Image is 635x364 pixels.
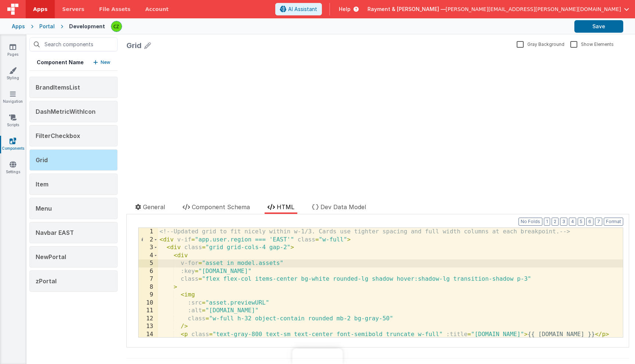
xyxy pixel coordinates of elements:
span: Navbar EAST [36,229,74,236]
span: Grid [36,156,48,164]
div: 12 [139,315,158,323]
span: BrandItemsList [36,84,80,91]
div: 2 [139,236,158,244]
button: New [93,59,110,66]
div: 10 [139,299,158,307]
span: Rayment & [PERSON_NAME] — [367,6,446,13]
button: 1 [544,218,550,226]
button: No Folds [519,218,542,226]
div: 6 [139,267,158,276]
div: 7 [139,275,158,283]
h5: Component Name [37,59,84,66]
div: 5 [139,259,158,267]
iframe: Marker.io feedback button [293,349,343,364]
div: 11 [139,307,158,315]
span: General [143,203,165,211]
div: 9 [139,291,158,299]
span: FilterCheckbox [36,132,80,139]
button: AI Assistant [275,3,322,15]
span: Item [36,181,49,188]
button: 7 [595,218,602,226]
div: Development [69,23,105,30]
button: 4 [569,218,576,226]
span: File Assets [99,6,131,13]
button: Rayment & [PERSON_NAME] — [PERSON_NAME][EMAIL_ADDRESS][PERSON_NAME][DOMAIN_NAME] [367,6,629,13]
div: 4 [139,252,158,260]
span: Apps [33,6,47,13]
span: NewPortal [36,253,66,261]
button: Format [604,218,623,226]
p: New [101,59,110,66]
span: zPortal [36,277,57,285]
div: Grid [126,40,141,51]
div: Apps [12,23,25,30]
div: 14 [139,331,158,339]
div: 8 [139,283,158,291]
button: 2 [552,218,559,226]
div: 3 [139,244,158,252]
input: Search components [29,37,118,51]
div: 1 [139,228,158,236]
span: Menu [36,205,52,212]
button: Save [574,20,623,33]
label: Show Elements [570,40,614,47]
span: Help [339,6,351,13]
button: 5 [578,218,585,226]
span: [PERSON_NAME][EMAIL_ADDRESS][PERSON_NAME][DOMAIN_NAME] [446,6,621,13]
span: Component Schema [192,203,250,211]
div: Portal [39,23,55,30]
span: DashMetricWithIcon [36,108,96,115]
button: 6 [586,218,593,226]
button: 3 [560,218,567,226]
span: AI Assistant [288,6,317,13]
img: b4a104e37d07c2bfba7c0e0e4a273d04 [111,21,122,32]
div: 13 [139,323,158,331]
span: HTML [277,203,294,211]
label: Gray Background [517,40,564,47]
span: Dev Data Model [320,203,366,211]
span: Servers [62,6,84,13]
